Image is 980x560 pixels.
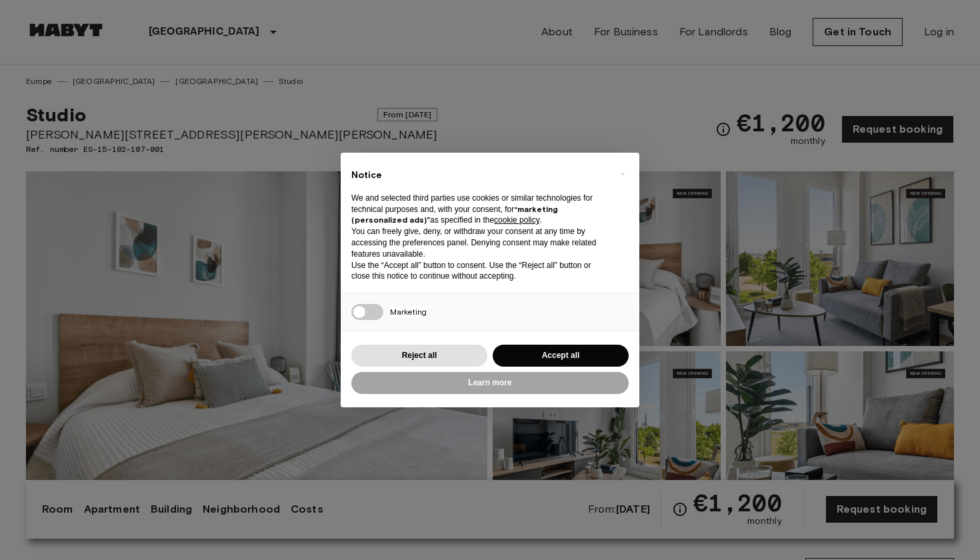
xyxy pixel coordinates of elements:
[351,372,629,394] button: Learn more
[351,204,558,225] strong: “marketing (personalized ads)”
[390,307,427,317] span: Marketing
[611,163,633,185] button: Close this notice
[351,226,607,259] p: You can freely give, deny, or withdraw your consent at any time by accessing the preferences pane...
[493,345,629,367] button: Accept all
[494,215,539,225] a: cookie policy
[351,260,607,283] p: Use the “Accept all” button to consent. Use the “Reject all” button or close this notice to conti...
[620,166,625,182] span: ×
[351,193,607,226] p: We and selected third parties use cookies or similar technologies for technical purposes and, wit...
[351,169,607,182] h2: Notice
[351,345,487,367] button: Reject all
